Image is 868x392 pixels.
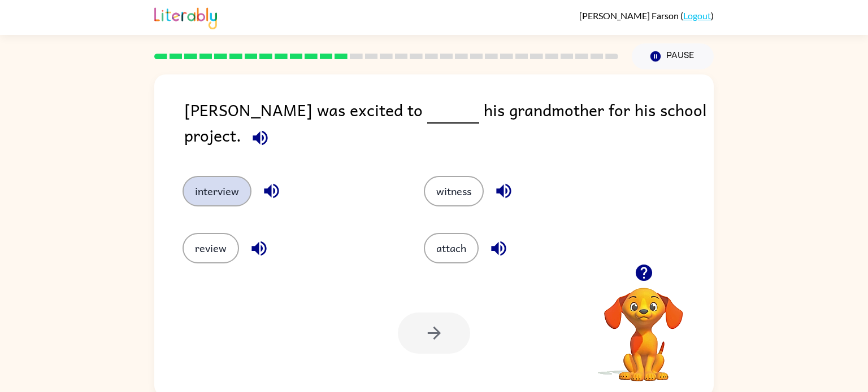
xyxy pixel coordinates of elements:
[632,43,714,69] button: Pause
[587,270,700,383] video: Your browser must support playing .mp4 files to use Literably. Please try using another browser.
[183,233,239,263] button: review
[579,10,680,21] span: [PERSON_NAME] Farson
[683,10,711,21] a: Logout
[184,97,714,153] div: [PERSON_NAME] was excited to his grandmother for his school project.
[183,176,251,206] button: interview
[424,233,479,263] button: attach
[424,176,484,206] button: witness
[154,5,217,29] img: Literably
[579,10,714,21] div: ( )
